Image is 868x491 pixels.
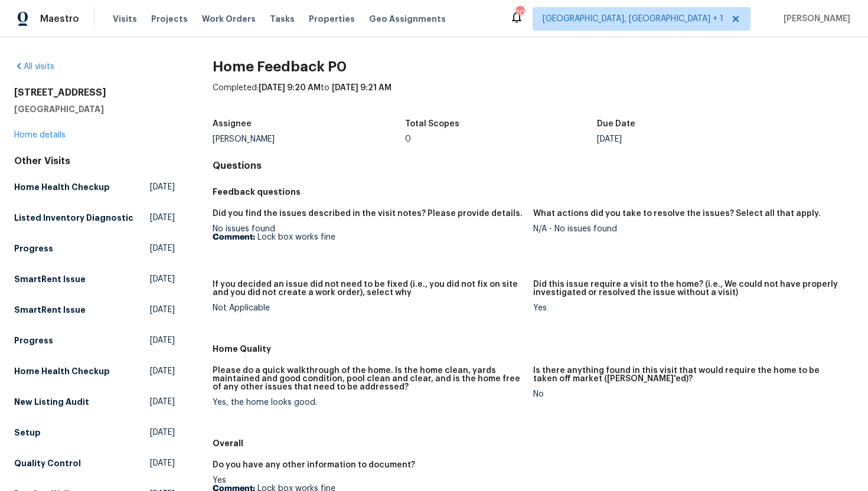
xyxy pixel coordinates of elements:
[533,304,844,312] div: Yes
[597,135,789,143] div: [DATE]
[40,13,79,25] span: Maestro
[213,233,524,241] p: Lock box works fine
[270,15,295,23] span: Tasks
[14,273,86,285] h5: SmartRent Issue
[14,396,89,408] h5: New Listing Audit
[14,207,175,228] a: Listed Inventory Diagnostic[DATE]
[150,335,175,346] span: [DATE]
[259,84,321,92] span: [DATE] 9:20 AM
[14,299,175,320] a: SmartRent Issue[DATE]
[213,120,252,128] h5: Assignee
[14,243,53,254] h5: Progress
[533,210,821,218] h5: What actions did you take to resolve the issues? Select all that apply.
[332,84,391,92] span: [DATE] 9:21 AM
[533,280,844,297] h5: Did this issue require a visit to the home? (i.e., We could not have properly investigated or res...
[405,135,598,143] div: 0
[369,13,446,25] span: Geo Assignments
[150,273,175,285] span: [DATE]
[14,212,133,224] h5: Listed Inventory Diagnostic
[150,427,175,438] span: [DATE]
[213,304,524,312] div: Not Applicable
[151,13,188,25] span: Projects
[213,233,255,241] b: Comment:
[14,453,175,474] a: Quality Control[DATE]
[14,330,175,351] a: Progress[DATE]
[150,243,175,254] span: [DATE]
[14,361,175,382] a: Home Health Checkup[DATE]
[213,210,523,218] h5: Did you find the issues described in the visit notes? Please provide details.
[213,461,415,469] h5: Do you have any other information to document?
[14,176,175,198] a: Home Health Checkup[DATE]
[533,366,844,383] h5: Is there anything found in this visit that would require the home to be taken off market ([PERSON...
[14,63,54,71] a: All visits
[213,225,524,241] div: No issues found
[14,131,66,139] a: Home details
[213,160,854,172] h4: Questions
[213,82,854,113] div: Completed: to
[113,13,137,25] span: Visits
[14,335,53,346] h5: Progress
[14,391,175,413] a: New Listing Audit[DATE]
[515,7,524,19] div: 20
[14,103,175,115] h5: [GEOGRAPHIC_DATA]
[150,457,175,469] span: [DATE]
[213,398,524,407] div: Yes, the home looks good.
[14,365,110,377] h5: Home Health Checkup
[150,396,175,408] span: [DATE]
[14,422,175,443] a: Setup[DATE]
[597,120,635,128] h5: Due Date
[213,186,854,198] h5: Feedback questions
[202,13,256,25] span: Work Orders
[405,120,459,128] h5: Total Scopes
[150,181,175,193] span: [DATE]
[14,87,175,99] h2: [STREET_ADDRESS]
[213,343,854,355] h5: Home Quality
[14,457,81,469] h5: Quality Control
[213,280,524,297] h5: If you decided an issue did not need to be fixed (i.e., you did not fix on site and you did not c...
[533,225,844,233] div: N/A - No issues found
[150,304,175,316] span: [DATE]
[779,13,850,25] span: [PERSON_NAME]
[150,212,175,224] span: [DATE]
[14,304,86,316] h5: SmartRent Issue
[543,13,723,25] span: [GEOGRAPHIC_DATA], [GEOGRAPHIC_DATA] + 1
[150,365,175,377] span: [DATE]
[14,269,175,290] a: SmartRent Issue[DATE]
[14,427,41,438] h5: Setup
[14,155,175,167] div: Other Visits
[533,390,844,398] div: No
[213,437,854,449] h5: Overall
[14,238,175,259] a: Progress[DATE]
[213,61,854,73] h2: Home Feedback P0
[213,135,405,143] div: [PERSON_NAME]
[14,181,110,193] h5: Home Health Checkup
[309,13,355,25] span: Properties
[213,366,524,391] h5: Please do a quick walkthrough of the home. Is the home clean, yards maintained and good condition...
